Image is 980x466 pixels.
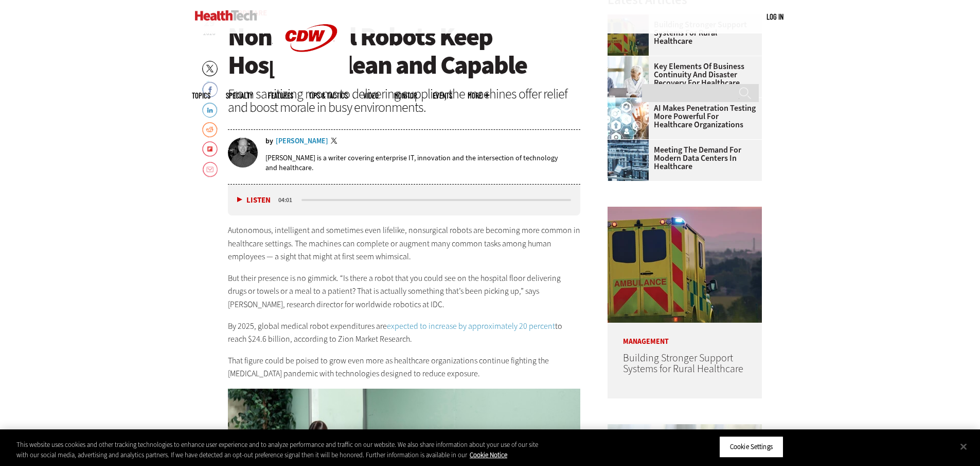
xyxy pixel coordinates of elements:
[387,321,555,331] a: expected to increase by approximately 20 percent
[394,92,417,99] a: MonITor
[273,68,350,79] a: CDW
[16,440,539,460] div: This website uses cookies and other tracking technologies to enhance user experience and to analy...
[192,92,210,99] span: Topics
[608,323,762,345] p: Management
[608,104,756,129] a: AI Makes Penetration Testing More Powerful for Healthcare Organizations
[719,436,783,458] button: Cookie Settings
[228,320,581,346] p: By 2025, global medical robot expenditures are to reach $24.6 billion, according to Zion Market R...
[228,354,581,380] p: That figure could be poised to grow even more as healthcare organizations continue fighting the [...
[237,196,271,204] button: Listen
[767,11,783,22] div: User menu
[470,451,507,459] a: More information about your privacy
[608,98,654,106] a: Healthcare and hacking concept
[309,92,348,99] a: Tips & Tactics
[228,185,581,215] div: media player
[228,87,581,114] div: From sanitizing rooms to delivering supplies, the machines offer relief and boost morale in busy ...
[608,207,762,323] img: ambulance driving down country road at sunset
[608,140,654,148] a: engineer with laptop overlooking data center
[767,12,783,21] a: Log in
[277,195,300,205] div: duration
[226,92,253,99] span: Specialty
[608,146,756,171] a: Meeting the Demand for Modern Data Centers in Healthcare
[331,138,340,146] a: Twitter
[623,351,743,376] a: Building Stronger Support Systems for Rural Healthcare
[608,98,649,139] img: Healthcare and hacking concept
[608,140,649,181] img: engineer with laptop overlooking data center
[468,92,489,99] span: More
[433,92,452,99] a: Events
[228,138,258,168] img: Brian Horowitz
[363,92,379,99] a: Video
[228,224,581,263] p: Autonomous, intelligent and sometimes even lifelike, nonsurgical robots are becoming more common ...
[195,10,257,21] img: Home
[268,92,293,99] a: Features
[265,138,273,145] span: by
[952,435,975,458] button: Close
[228,272,581,311] p: But their presence is no gimmick. “Is there a robot that you could see on the hospital floor deli...
[276,138,328,145] a: [PERSON_NAME]
[265,153,581,173] p: [PERSON_NAME] is a writer covering enterprise IT, innovation and the intersection of technology a...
